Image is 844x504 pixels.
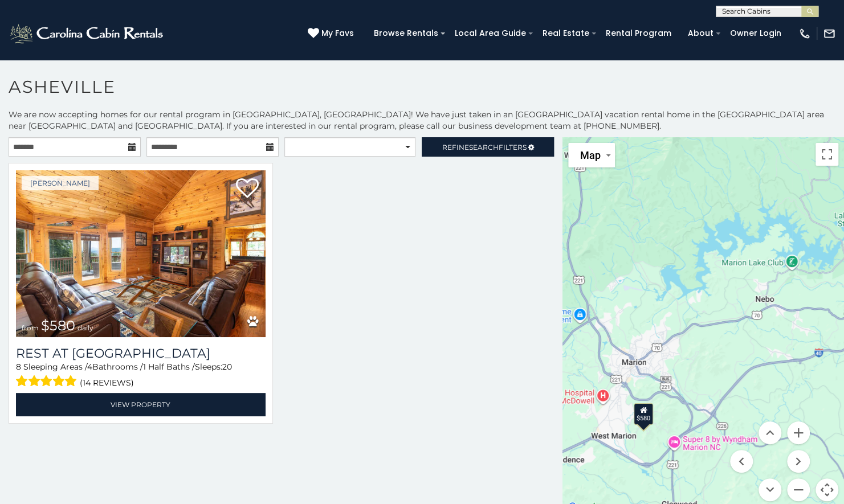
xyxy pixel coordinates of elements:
a: RefineSearchFilters [422,137,554,157]
div: $580 [634,403,653,424]
img: mail-regular-white.png [823,27,835,40]
button: Move up [759,421,781,444]
button: Move left [730,450,753,473]
span: from [22,323,39,332]
span: 20 [222,362,232,372]
button: Zoom out [787,478,810,501]
span: 1 Half Baths / [143,362,195,372]
span: My Favs [321,27,354,39]
span: 8 [16,362,21,372]
span: Search [469,143,499,151]
span: (14 reviews) [80,375,134,390]
button: Move down [759,478,781,501]
a: My Favs [308,27,357,40]
a: Local Area Guide [449,24,532,42]
a: Add to favorites [236,177,259,201]
button: Map camera controls [816,478,838,501]
span: daily [78,323,93,332]
img: Rest at Mountain Crest [16,170,266,337]
span: 4 [87,362,92,372]
span: Map [580,149,600,161]
button: Toggle fullscreen view [816,143,838,166]
a: Rental Program [600,24,677,42]
button: Change map style [568,143,615,167]
img: phone-regular-white.png [798,27,811,40]
h3: Rest at Mountain Crest [16,346,266,361]
a: Rest at Mountain Crest from $580 daily [16,170,266,337]
a: [PERSON_NAME] [22,176,99,190]
a: Real Estate [537,24,595,42]
img: White-1-2.png [9,22,166,45]
a: About [682,24,719,42]
button: Zoom in [787,421,810,444]
a: Browse Rentals [368,24,444,42]
button: Move right [787,450,810,473]
a: Owner Login [724,24,787,42]
span: $580 [41,317,75,334]
span: Refine Filters [442,143,527,151]
a: View Property [16,393,266,416]
div: Sleeping Areas / Bathrooms / Sleeps: [16,361,266,390]
a: Rest at [GEOGRAPHIC_DATA] [16,346,266,361]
